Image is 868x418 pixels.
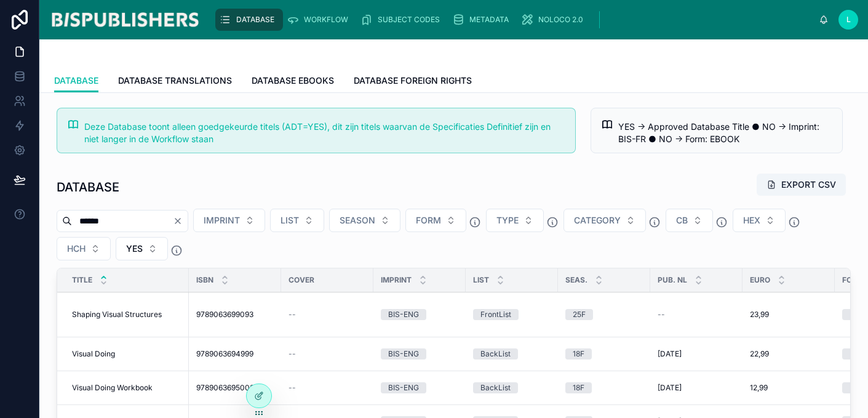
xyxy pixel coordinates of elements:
[72,310,162,320] span: Shaping Visual Structures
[354,70,472,94] a: DATABASE FOREIGN RIGHTS
[658,275,687,285] span: PUB. NL
[196,383,254,393] span: 9789063695002
[473,348,551,360] a: BackList
[354,74,472,87] span: DATABASE FOREIGN RIGHTS
[289,310,296,320] span: --
[388,309,419,320] div: BIS-ENG
[49,10,201,30] img: App logo
[381,309,458,320] a: BIS-ENG
[388,348,419,360] div: BIS-ENG
[658,383,682,393] span: [DATE]
[340,214,375,227] span: SEASON
[750,275,770,285] span: EURO
[850,348,867,360] div: Book
[416,214,441,227] span: FORM
[72,383,153,393] span: Visual Doing Workbook
[618,121,819,144] span: YES → Approved Database Title ● NO → Imprint: BIS-FR ● NO → Form: EBOOK
[196,310,253,320] span: 9789063699093
[304,15,348,25] span: WORKFLOW
[196,383,274,393] a: 9789063695002
[252,74,334,87] span: DATABASE EBOOKS
[750,383,768,393] span: 12,99
[750,383,827,393] a: 12,99
[72,349,181,359] a: Visual Doing
[54,74,98,87] span: DATABASE
[357,9,448,31] a: SUBJECT CODES
[252,70,334,94] a: DATABASE EBOOKS
[126,243,143,255] span: YES
[676,214,688,227] span: CB
[118,70,232,94] a: DATABASE TRANSLATIONS
[289,275,314,285] span: COVER
[329,209,400,232] button: Select Button
[84,121,551,144] span: Deze Database toont alleen goedgekeurde titels (ADT=YES), dit zijn titels waarvan de Specificatie...
[565,275,587,285] span: SEAS.
[733,209,786,232] button: Select Button
[281,214,299,227] span: LIST
[666,209,713,232] button: Select Button
[846,15,851,25] span: L
[750,349,827,359] a: 22,99
[210,6,819,33] div: scrollable content
[289,383,296,393] span: --
[658,310,735,320] a: --
[750,349,769,359] span: 22,99
[448,9,517,31] a: METADATA
[283,9,357,31] a: WORKFLOW
[563,209,646,232] button: Select Button
[72,349,115,359] span: Visual Doing
[118,74,232,87] span: DATABASE TRANSLATIONS
[378,15,440,25] span: SUBJECT CODES
[381,348,458,360] a: BIS-ENG
[480,382,511,393] div: BackList
[72,383,181,393] a: Visual Doing Workbook
[381,382,458,393] a: BIS-ENG
[565,382,643,393] a: 18F
[405,209,466,232] button: Select Button
[215,9,283,31] a: DATABASE
[473,275,489,285] span: LIST
[658,383,735,393] a: [DATE]
[72,310,181,320] a: Shaping Visual Structures
[116,237,168,260] button: Select Button
[196,349,274,359] a: 9789063694999
[193,209,265,232] button: Select Button
[67,243,86,255] span: HCH
[850,382,867,393] div: Book
[381,275,412,285] span: IMPRINT
[84,121,565,145] div: Deze Database toont alleen goedgekeurde titels (ADT=YES), dit zijn titels waarvan de Specificatie...
[173,216,188,226] button: Clear
[574,214,621,227] span: CATEGORY
[388,382,419,393] div: BIS-ENG
[54,70,98,93] a: DATABASE
[658,349,735,359] a: [DATE]
[573,382,584,393] div: 18F
[573,348,584,360] div: 18F
[196,349,253,359] span: 9789063694999
[236,15,274,25] span: DATABASE
[469,15,509,25] span: METADATA
[573,309,586,320] div: 25F
[196,275,213,285] span: ISBN
[618,121,832,145] div: YES → Approved Database Title ● NO → Imprint: BIS-FR ● NO → Form: EBOOK
[289,383,366,393] a: --
[480,348,511,360] div: BackList
[757,174,846,196] button: EXPORT CSV
[850,309,867,320] div: Book
[289,310,366,320] a: --
[496,214,519,227] span: TYPE
[72,275,92,285] span: TITLE
[204,214,240,227] span: IMPRINT
[750,310,827,320] a: 23,99
[289,349,296,359] span: --
[658,349,682,359] span: [DATE]
[565,309,643,320] a: 25F
[486,209,544,232] button: Select Button
[517,9,592,31] a: NOLOCO 2.0
[270,209,324,232] button: Select Button
[196,310,274,320] a: 9789063699093
[57,237,111,260] button: Select Button
[565,348,643,360] a: 18F
[842,275,864,285] span: FORM
[473,309,551,320] a: FrontList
